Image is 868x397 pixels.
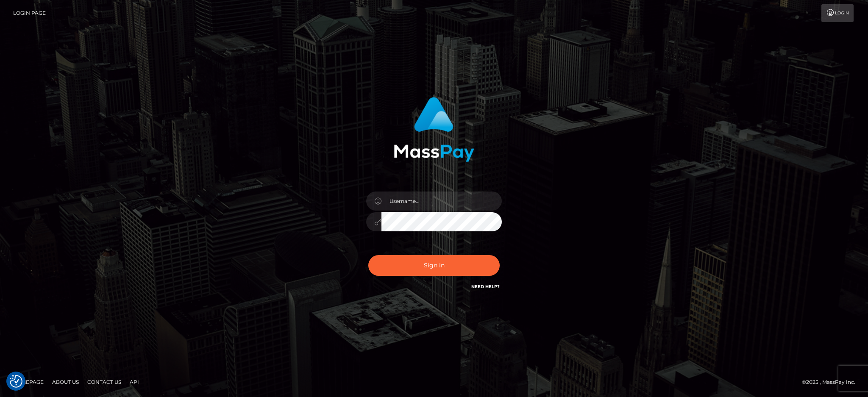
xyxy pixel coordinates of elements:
[49,375,82,389] a: About Us
[9,375,47,389] a: Homepage
[471,284,500,289] a: Need Help?
[394,97,474,162] img: MassPay Login
[10,375,22,388] button: Consent Preferences
[84,375,125,389] a: Contact Us
[802,378,862,387] div: © 2025 , MassPay Inc.
[368,255,500,276] button: Sign in
[126,375,142,389] a: API
[821,4,854,22] a: Login
[13,4,46,22] a: Login Page
[381,192,502,211] input: Username...
[10,375,22,388] img: Revisit consent button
